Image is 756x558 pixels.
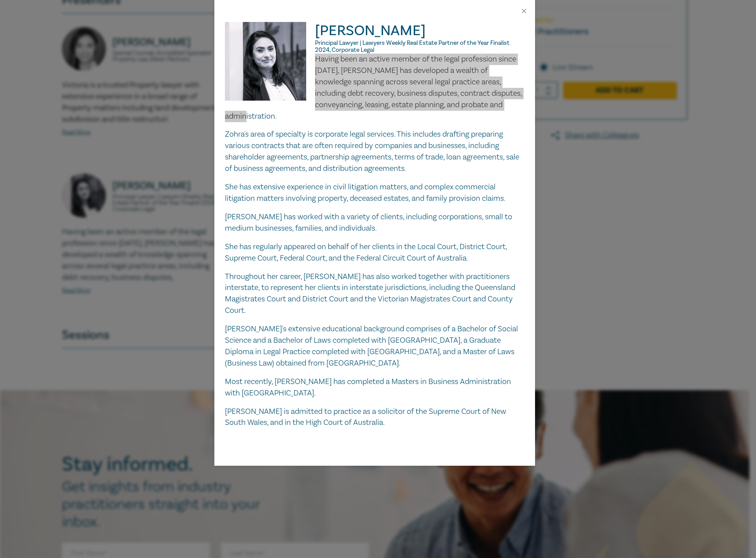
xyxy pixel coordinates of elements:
[225,129,524,174] p: Zohra's area of specialty is corporate legal services. This includes drafting preparing various c...
[520,7,528,15] button: Close
[225,22,524,54] h2: [PERSON_NAME]
[225,241,524,264] p: She has regularly appeared on behalf of her clients in the Local Court, District Court, Supreme C...
[225,181,524,204] p: She has extensive experience in civil litigation matters, and complex commercial litigation matte...
[225,54,524,122] p: Having been an active member of the legal profession since [DATE], [PERSON_NAME] has developed a ...
[225,22,315,109] img: Zohra Ali
[225,323,524,369] p: [PERSON_NAME]'s extensive educational background comprises of a Bachelor of Social Science and a ...
[225,211,524,234] p: [PERSON_NAME] has worked with a variety of clients, including corporations, small to medium busin...
[225,271,524,317] p: Throughout her career, [PERSON_NAME] has also worked together with practitioners interstate, to r...
[225,376,524,399] p: Most recently, [PERSON_NAME] has completed a Masters in Business Administration with [GEOGRAPHIC_...
[315,39,510,54] span: Principal Lawyer | Lawyers Weekly Real Estate Partner of the Year Finalist 2024, Corporate Legal
[225,406,524,429] p: [PERSON_NAME] is admitted to practice as a solicitor of the Supreme Court of New South Wales, and...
